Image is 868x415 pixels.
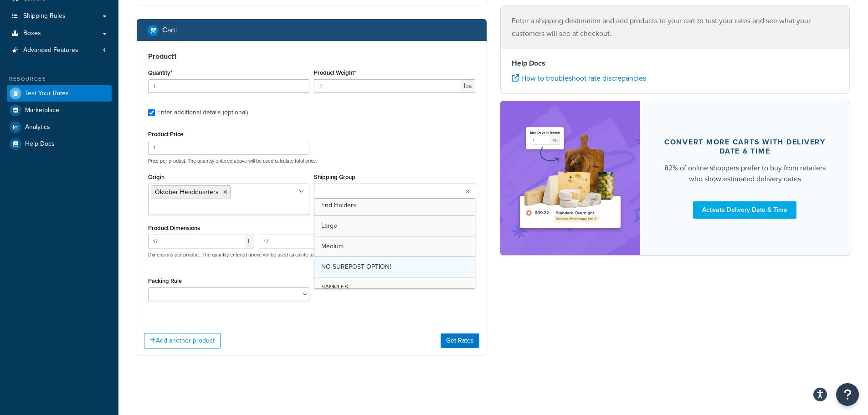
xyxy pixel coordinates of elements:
[314,257,475,277] a: NO SUREPOST OPTION!
[25,90,69,97] span: Test Your Rates
[461,79,475,93] span: lbs
[441,333,479,348] button: Get Rates
[321,241,344,251] span: Medium
[7,102,112,118] a: Marketplace
[514,115,627,241] img: feature-image-ddt-36eae7f7280da8017bfb280eaccd9c446f90b1fe08728e4019434db127062ab4.png
[148,69,172,76] label: Quantity*
[7,42,112,59] a: Advanced Features4
[146,158,478,164] p: Price per product. The quantity entered above will be used calculate total price.
[7,25,112,42] a: Boxes
[148,109,155,116] input: Enter additional details (optional)
[144,333,221,348] button: Add another product
[148,79,309,93] input: 0.0
[157,106,248,119] div: Enter additional details (optional)
[836,383,859,406] button: Open Resource Center
[245,235,254,248] span: L
[103,46,106,54] span: 4
[512,73,646,83] a: How to troubleshoot rate discrepancies
[23,30,41,37] span: Boxes
[7,8,112,25] a: Shipping Rules
[7,136,112,152] a: Help Docs
[148,131,183,138] label: Product Price
[23,12,66,20] span: Shipping Rules
[148,52,475,61] h3: Product 1
[162,26,177,34] h2: Cart :
[25,140,55,148] span: Help Docs
[314,69,356,76] label: Product Weight*
[25,123,50,131] span: Analytics
[314,236,475,256] a: Medium
[512,15,839,40] p: Enter a shipping destination and add products to your cart to test your rates and see what your c...
[7,119,112,135] a: Analytics
[314,79,461,93] input: 0.00
[155,187,219,197] span: Oktober Headquarters
[693,201,796,219] a: Activate Delivery Date & Time
[148,225,200,231] label: Product Dimensions
[7,75,112,83] div: Resources
[148,277,182,284] label: Packing Rule
[512,58,839,69] h4: Help Docs
[321,282,348,292] span: SAMPLES
[23,46,78,54] span: Advanced Features
[7,42,112,59] li: Advanced Features
[314,216,475,236] a: Large
[662,163,828,184] div: 82% of online shoppers prefer to buy from retailers who show estimated delivery dates
[25,107,59,114] span: Marketplace
[321,262,391,272] span: NO SUREPOST OPTION!
[148,174,164,180] label: Origin
[314,195,475,215] a: End Holders
[146,251,337,258] p: Dimensions per product. The quantity entered above will be used calculate total volume.
[314,174,355,180] label: Shipping Group
[321,200,356,210] span: End Holders
[7,85,112,102] a: Test Your Rates
[662,138,828,156] div: Convert more carts with delivery date & time
[321,221,337,231] span: Large
[314,277,475,297] a: SAMPLES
